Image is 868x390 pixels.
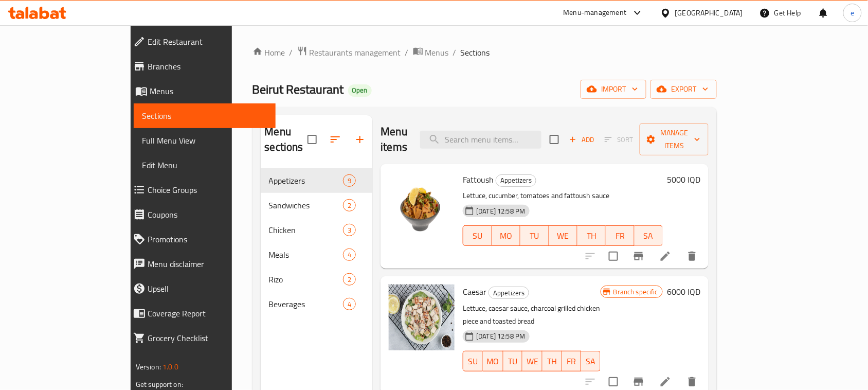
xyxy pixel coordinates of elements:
button: SU [463,351,482,371]
span: SU [467,354,478,369]
span: SA [639,228,659,243]
span: TH [547,354,558,369]
span: FR [610,228,630,243]
span: Meals [269,249,343,261]
span: Caesar [463,284,486,299]
span: WE [527,354,538,369]
span: Select all sections [301,129,323,150]
span: Branch specific [609,287,662,297]
span: 3 [343,225,355,235]
button: SA [635,225,663,246]
input: search [420,131,541,149]
a: Promotions [125,227,276,252]
span: TU [508,354,519,369]
a: Edit Restaurant [125,29,276,54]
span: export [659,83,709,96]
div: Chicken3 [261,218,373,242]
h2: Menu items [381,124,408,155]
span: Appetizers [496,174,536,186]
span: Rizo [269,273,343,286]
span: Edit Restaurant [148,36,267,48]
a: Choice Groups [125,178,276,202]
span: Select section [544,129,565,150]
span: Menus [425,46,449,59]
a: Coverage Report [125,301,276,326]
span: 1.0.0 [162,360,178,374]
span: [DATE] 12:58 PM [472,206,529,216]
span: Edit Menu [142,159,267,171]
span: TH [582,228,602,243]
a: Sections [134,103,276,128]
a: Edit Menu [134,153,276,178]
h6: 6000 IQD [667,285,700,299]
span: 2 [343,201,355,210]
p: Lettuce, cucumber, tomatoes and fattoush sauce [463,189,663,202]
div: Appetizers [489,287,529,299]
span: Branches [148,60,267,73]
button: Branch-specific-item [626,244,651,269]
span: Appetizers [489,287,529,299]
span: Full Menu View [142,134,267,147]
span: MO [496,228,516,243]
button: Add section [348,127,372,152]
button: FR [606,225,634,246]
button: import [581,80,646,99]
span: Beverages [269,298,343,310]
button: TH [542,351,562,371]
span: Version: [136,360,161,374]
span: 4 [343,299,355,309]
button: WE [522,351,542,371]
span: Restaurants management [310,46,401,59]
a: Grocery Checklist [125,326,276,350]
div: items [343,298,356,310]
span: Chicken [269,224,343,236]
span: Choice Groups [148,184,267,196]
div: Sandwiches [269,199,343,211]
div: Rizo2 [261,267,373,292]
a: Full Menu View [134,128,276,153]
div: Open [348,84,372,97]
p: Lettuce, caesar sauce, charcoal grilled chicken piece and toasted bread [463,302,600,328]
button: SA [581,351,601,371]
h6: 5000 IQD [667,172,700,187]
span: Coupons [148,208,267,221]
div: items [343,199,356,211]
button: Add [565,132,598,148]
a: Coupons [125,202,276,227]
div: Meals4 [261,242,373,267]
div: Appetizers [496,174,536,187]
div: items [343,224,356,236]
a: Restaurants management [297,46,401,59]
div: Appetizers [269,174,343,187]
div: items [343,273,356,286]
img: Fattoush [389,172,455,238]
a: Edit menu item [659,376,672,388]
a: Edit menu item [659,250,672,262]
div: Beverages4 [261,292,373,316]
span: Coverage Report [148,307,267,320]
button: delete [680,244,704,269]
li: / [290,46,293,59]
a: Menus [125,79,276,103]
span: Add item [565,132,598,148]
button: TH [577,225,606,246]
h2: Menu sections [265,124,308,155]
span: Menus [150,85,267,97]
span: Menu disclaimer [148,258,267,270]
img: Caesar [389,285,455,350]
a: Upsell [125,276,276,301]
span: e [851,7,854,19]
div: Appetizers9 [261,168,373,193]
li: / [453,46,457,59]
span: MO [487,354,499,369]
a: Branches [125,54,276,79]
button: TU [503,351,523,371]
span: Add [568,134,595,146]
a: Menu disclaimer [125,252,276,276]
button: MO [483,351,503,371]
button: Manage items [640,123,709,155]
li: / [405,46,409,59]
nav: Menu sections [261,164,373,321]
